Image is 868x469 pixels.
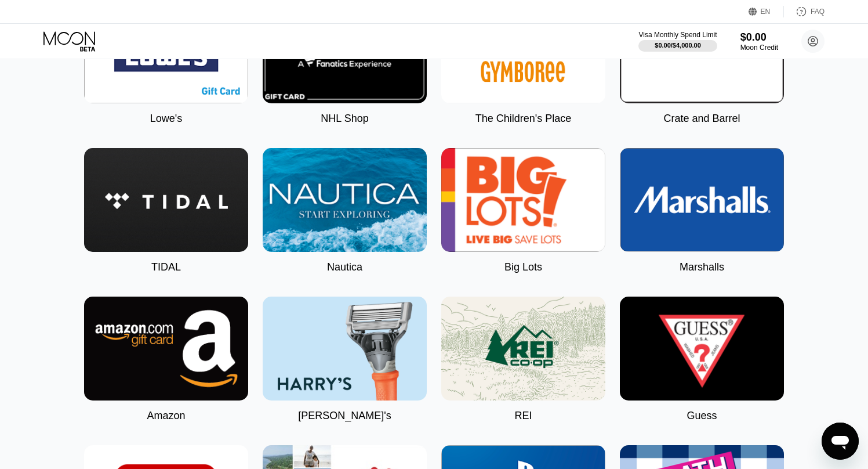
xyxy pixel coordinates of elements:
[687,410,717,422] div: Guess
[761,8,771,16] div: EN
[740,31,778,52] div: $0.00Moon Credit
[327,261,362,273] div: Nautica
[638,31,717,39] div: Visa Monthly Spend Limit
[680,261,724,273] div: Marshalls
[514,410,532,422] div: REI
[740,44,778,52] div: Moon Credit
[749,6,784,17] div: EN
[504,261,542,273] div: Big Lots
[663,113,740,125] div: Crate and Barrel
[811,8,825,16] div: FAQ
[655,42,701,49] div: $0.00 / $4,000.00
[298,410,391,422] div: [PERSON_NAME]'s
[740,31,778,44] div: $0.00
[150,113,182,125] div: Lowe's
[822,423,859,460] iframe: Button to launch messaging window
[475,113,572,125] div: The Children's Place
[784,6,825,17] div: FAQ
[147,410,185,422] div: Amazon
[151,261,181,273] div: TIDAL
[638,31,717,52] div: Visa Monthly Spend Limit$0.00/$4,000.00
[321,113,368,125] div: NHL Shop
